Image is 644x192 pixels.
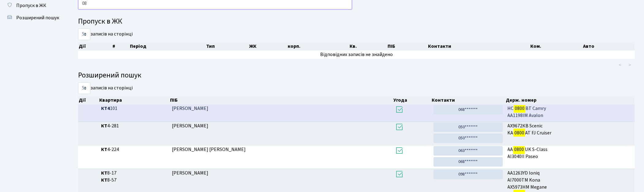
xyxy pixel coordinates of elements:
td: Відповідних записів не знайдено [78,51,635,59]
th: Держ. номер [505,96,635,104]
th: Контакти [427,42,530,51]
b: КТ [101,122,107,129]
th: Квартира [99,96,169,104]
th: ПІБ [387,42,427,51]
b: КТ [101,170,107,176]
span: АХ9672КВ Scenic KA AT FJ Cruiser [508,122,632,137]
th: # [112,42,129,51]
span: 8-17 8-57 [101,170,167,184]
span: Пропуск в ЖК [16,2,46,9]
b: КТ4 [101,105,110,112]
a: Розширений пошук [3,12,64,24]
th: Ком. [530,42,582,51]
span: Розширений пошук [16,14,59,21]
select: записів на сторінці [78,82,90,94]
span: [PERSON_NAME] [PERSON_NAME] [172,146,246,153]
mark: 0800 [513,129,525,137]
label: записів на сторінці [78,28,133,40]
b: КТ [101,177,107,183]
th: Кв. [349,42,387,51]
th: Контакти [431,96,505,104]
h4: Пропуск в ЖК [78,17,635,26]
th: Дії [78,96,99,104]
span: [PERSON_NAME] [172,122,208,129]
th: Дії [78,42,112,51]
th: ЖК [248,42,287,51]
span: AA UK S-Class AI3040II Paseo [508,146,632,160]
th: Угода [393,96,431,104]
span: 4-224 [101,146,167,153]
span: 101 [101,105,167,112]
span: [PERSON_NAME] [172,105,208,112]
span: 4-281 [101,122,167,130]
th: Тип [206,42,248,51]
th: Період [129,42,206,51]
span: [PERSON_NAME] [172,170,208,176]
mark: 0800 [513,145,525,154]
mark: 0800 [514,104,525,113]
th: ПІБ [169,96,393,104]
select: записів на сторінці [78,28,90,40]
span: НС ВТ Camry АА1198ІМ Avalon [508,105,632,119]
th: корп. [287,42,349,51]
th: Авто [582,42,635,51]
b: КТ [101,146,107,153]
label: записів на сторінці [78,82,133,94]
h4: Розширений пошук [78,71,635,80]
